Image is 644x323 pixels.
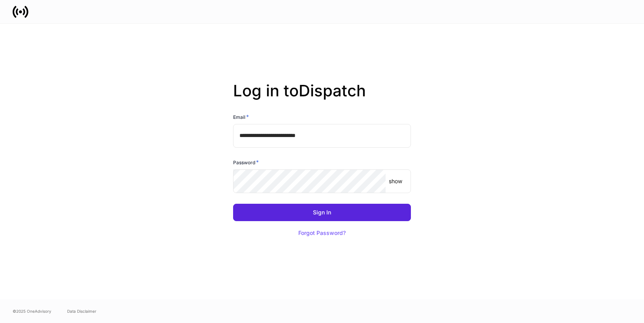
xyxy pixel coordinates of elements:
[313,210,331,215] div: Sign In
[233,81,411,113] h2: Log in to Dispatch
[389,177,402,185] p: show
[233,158,259,166] h6: Password
[298,230,346,236] div: Forgot Password?
[13,308,51,314] span: © 2025 OneAdvisory
[67,308,96,314] a: Data Disclaimer
[233,113,249,121] h6: Email
[288,224,356,242] button: Forgot Password?
[233,204,411,221] button: Sign In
